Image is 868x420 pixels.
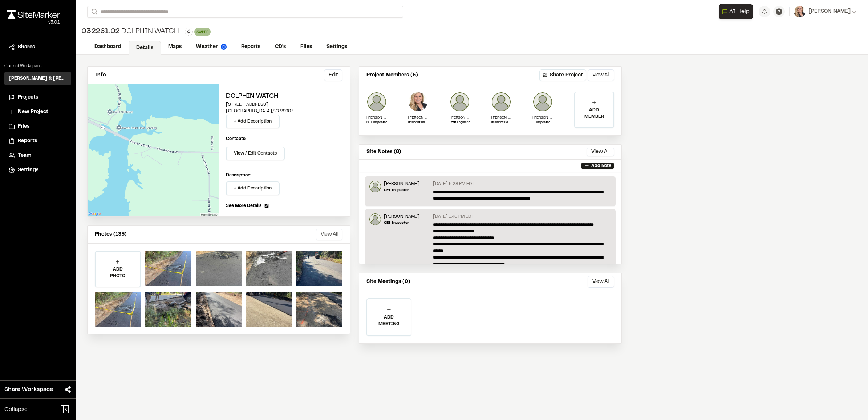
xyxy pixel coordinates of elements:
[532,115,553,120] p: [PERSON_NAME]
[226,136,246,142] p: Contacts:
[226,92,342,101] h2: Dolphin watch
[408,92,428,112] img: Elizabeth Sanders
[719,4,753,19] button: Open AI Assistant
[7,10,60,19] img: rebrand.png
[539,69,586,81] button: Share Project
[384,220,419,225] p: CEI Inspector
[719,4,756,19] div: Open AI Assistant
[384,187,419,193] p: CEI Inspector
[433,213,474,220] p: [DATE] 1:40 PM EDT
[491,120,511,125] p: Resident Construction Manager
[18,108,48,116] span: New Project
[408,115,428,120] p: [PERSON_NAME]
[591,163,611,169] p: Add Note
[588,276,614,288] button: View All
[226,101,342,108] p: [STREET_ADDRESS]
[129,41,161,55] a: Details
[185,28,193,36] button: Edit Tags
[450,115,470,120] p: [PERSON_NAME] Sorrow
[575,107,613,120] p: ADD MEMBER
[9,152,67,160] a: Team
[4,385,53,394] span: Share Workspace
[366,120,387,125] p: CEI Inspector
[532,92,553,112] img: Jeb Crews
[587,148,614,156] button: View All
[18,166,38,174] span: Settings
[226,172,342,179] p: Description:
[9,93,67,101] a: Projects
[9,166,67,174] a: Settings
[9,75,67,82] h3: [PERSON_NAME] & [PERSON_NAME] Inc.
[96,266,140,279] p: ADD PHOTO
[293,40,319,54] a: Files
[18,123,29,131] span: Files
[450,120,470,125] p: Staff Engineer
[366,115,387,120] p: [PERSON_NAME]
[808,8,851,16] span: [PERSON_NAME]
[268,40,293,54] a: CD's
[316,229,342,240] button: View All
[366,148,401,156] p: Site Notes (8)
[81,26,120,37] span: 032261.02
[9,43,67,51] a: Shares
[226,108,342,115] p: [GEOGRAPHIC_DATA] , SC 29907
[226,115,280,128] button: + Add Description
[9,137,67,145] a: Reports
[384,181,419,187] p: [PERSON_NAME]
[319,40,354,54] a: Settings
[95,231,127,239] p: Photos (135)
[450,92,470,112] img: Mark Sawyer Sorrow
[226,203,261,209] span: See More Details
[4,405,28,414] span: Collapse
[366,71,418,79] p: Project Members (5)
[18,152,31,160] span: Team
[369,213,381,225] img: Joe Gillenwater
[794,6,806,17] img: User
[81,26,179,37] div: Dolphin watch
[367,314,411,327] p: ADD MEETING
[87,6,100,18] button: Search
[234,40,268,54] a: Reports
[433,181,474,187] p: [DATE] 5:28 PM EDT
[729,7,750,16] span: AI Help
[95,71,106,79] p: Info
[161,40,189,54] a: Maps
[221,44,227,50] img: precipai.png
[491,92,511,112] img: Lance Stroble
[9,123,67,131] a: Files
[588,69,614,81] button: View All
[366,92,387,112] img: Joe Gillenwater
[369,181,381,192] img: Joe Gillenwater
[408,120,428,125] p: Resident Construction Manager
[532,120,553,125] p: Inspector
[226,181,280,195] button: + Add Description
[366,278,410,286] p: Site Meetings (0)
[87,40,129,54] a: Dashboard
[4,63,71,69] p: Current Workspace
[18,93,38,101] span: Projects
[491,115,511,120] p: [PERSON_NAME]
[226,147,285,160] button: View / Edit Contacts
[18,43,35,51] span: Shares
[7,19,60,26] div: Oh geez...please don't...
[384,213,419,220] p: [PERSON_NAME]
[794,6,856,17] button: [PERSON_NAME]
[194,28,211,36] div: SWPPP
[189,40,234,54] a: Weather
[9,108,67,116] a: New Project
[18,137,37,145] span: Reports
[324,69,342,81] button: Edit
